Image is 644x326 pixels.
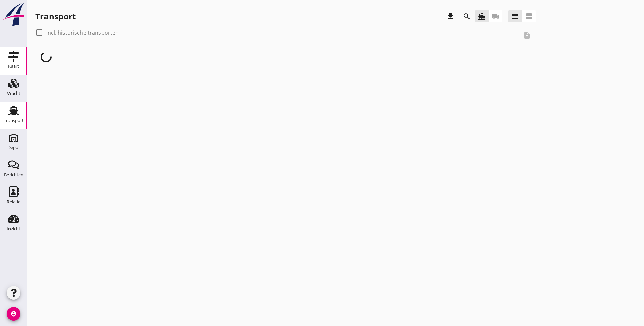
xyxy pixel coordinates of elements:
[4,118,24,123] div: Transport
[492,12,500,20] i: local_shipping
[478,12,486,20] i: directions_boat
[7,91,20,96] div: Vracht
[525,12,533,20] i: view_agenda
[446,12,455,20] i: download
[511,12,519,20] i: view_headline
[7,227,20,231] div: Inzicht
[35,11,76,22] div: Transport
[1,2,26,27] img: logo-small.a267ee39.svg
[7,200,20,204] div: Relatie
[8,64,19,68] div: Kaart
[7,307,20,321] i: account_circle
[4,172,23,177] div: Berichten
[7,145,20,150] div: Depot
[463,12,471,20] i: search
[46,29,119,36] label: Incl. historische transporten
